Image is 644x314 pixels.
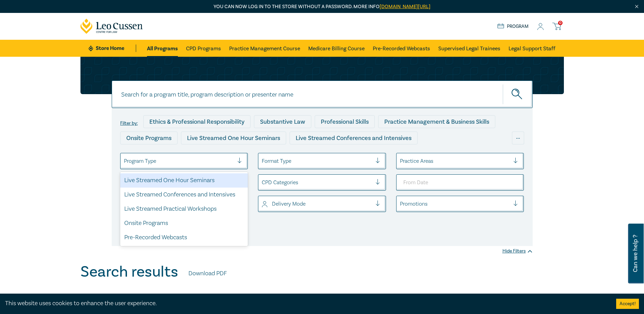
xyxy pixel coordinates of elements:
div: Live Streamed Practical Workshops [120,148,228,161]
a: All Programs [147,40,178,57]
img: Close [634,4,640,10]
div: Live Streamed One Hour Seminars [181,132,286,144]
label: Filter by: [120,121,138,126]
div: Onsite Programs [120,132,178,144]
div: Pre-Recorded Webcasts [231,148,309,161]
h1: Search results [80,263,178,281]
input: select [400,200,401,208]
span: 0 [558,21,563,25]
div: Professional Skills [315,115,375,128]
div: Pre-Recorded Webcasts [120,230,248,245]
a: CPD Programs [186,40,221,57]
p: You can now log in to the store without a password. More info [80,3,564,11]
a: Download PDF [188,269,227,278]
a: [DOMAIN_NAME][URL] [380,3,430,10]
input: select [262,200,263,208]
a: Legal Support Staff [509,40,555,57]
div: This website uses cookies to enhance the user experience. [5,299,606,308]
div: Live Streamed Practical Workshops [120,202,248,216]
input: select [400,157,401,165]
a: Practice Management Course [229,40,300,57]
input: select [262,179,263,186]
div: Ethics & Professional Responsibility [143,115,251,128]
div: Practice Management & Business Skills [378,115,495,128]
div: ... [512,132,524,144]
div: 10 CPD Point Packages [313,148,387,161]
input: select [124,157,125,165]
div: Hide Filters [502,248,533,255]
input: Search for a program title, program description or presenter name [112,81,533,108]
input: select [262,157,263,165]
a: Program [497,23,529,30]
a: Supervised Legal Trainees [438,40,500,57]
span: Can we help ? [632,228,639,279]
div: National Programs [390,148,453,161]
a: Medicare Billing Course [308,40,365,57]
a: Store Home [89,45,136,52]
div: Live Streamed Conferences and Intensives [120,188,248,202]
div: Substantive Law [254,115,311,128]
div: Live Streamed Conferences and Intensives [290,132,418,144]
div: Live Streamed One Hour Seminars [120,173,248,188]
a: Pre-Recorded Webcasts [373,40,430,57]
button: Accept cookies [616,299,639,309]
div: Onsite Programs [120,216,248,230]
input: From Date [396,174,524,191]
